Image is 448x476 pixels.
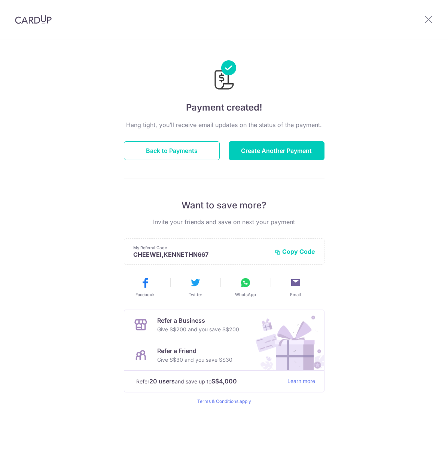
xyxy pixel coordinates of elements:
[157,316,239,325] p: Refer a Business
[124,101,324,114] h4: Payment created!
[124,199,324,211] p: Want to save more?
[124,217,324,226] p: Invite your friends and save on next your payment
[157,325,239,334] p: Give S$200 and you save S$200
[123,277,167,298] button: Facebook
[149,377,175,386] strong: 20 users
[157,355,232,364] p: Give S$30 and you save S$30
[249,310,324,370] img: Refer
[211,377,237,386] strong: S$4,000
[275,248,315,255] button: Copy Code
[124,141,220,160] button: Back to Payments
[157,346,232,355] p: Refer a Friend
[229,141,324,160] button: Create Another Payment
[15,15,52,24] img: CardUp
[223,277,268,298] button: WhatsApp
[124,120,324,129] p: Hang tight, you’ll receive email updates on the status of the payment.
[274,277,318,298] button: Email
[133,245,269,251] p: My Referral Code
[189,292,202,298] span: Twitter
[212,60,236,92] img: Payments
[136,377,281,386] p: Refer and save up to
[133,251,269,258] p: CHEEWEI,KENNETHN667
[173,277,217,298] button: Twitter
[290,292,301,298] span: Email
[197,398,251,404] a: Terms & Conditions apply
[135,292,155,298] span: Facebook
[287,377,315,386] a: Learn more
[235,292,256,298] span: WhatsApp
